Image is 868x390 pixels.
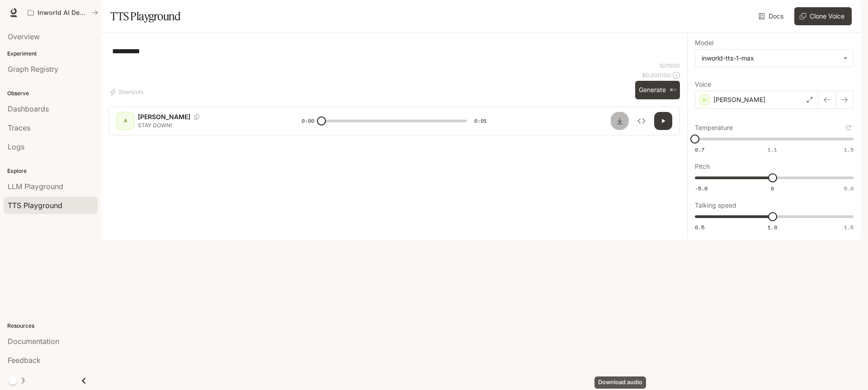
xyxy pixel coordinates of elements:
[611,112,629,130] button: Download audio
[844,223,854,231] span: 1.5
[768,223,777,231] span: 1.0
[190,114,203,120] button: Copy Voice ID
[844,123,854,133] button: Reset to default
[702,54,839,63] div: inworld-tts-1-max
[642,71,671,79] p: $ 0.000100
[768,146,777,153] span: 1.1
[771,185,774,192] span: 0
[844,185,854,192] span: 5.0
[695,223,704,231] span: 0.5
[695,146,704,153] span: 0.7
[695,185,708,192] span: -5.0
[302,116,314,125] span: 0:00
[713,95,765,104] p: [PERSON_NAME]
[659,62,680,70] p: 10 / 1000
[695,202,736,209] p: Talking speed
[695,163,710,170] p: Pitch
[118,114,132,128] div: A
[695,81,711,88] p: Voice
[138,121,280,129] p: STAY DOWN!
[844,146,854,153] span: 1.5
[695,125,733,131] p: Temperature
[24,4,102,22] button: All workspaces
[138,112,190,121] p: [PERSON_NAME]
[695,50,853,67] div: inworld-tts-1-max
[110,7,180,25] h1: TTS Playground
[594,376,646,389] div: Download audio
[474,116,487,125] span: 0:01
[38,9,88,17] p: Inworld AI Demos
[670,88,676,93] p: ⌘⏎
[757,7,787,25] a: Docs
[635,81,680,99] button: Generate⌘⏎
[108,85,147,99] button: Shortcuts
[695,40,713,46] p: Model
[794,7,852,25] button: Clone Voice
[632,112,651,130] button: Inspect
